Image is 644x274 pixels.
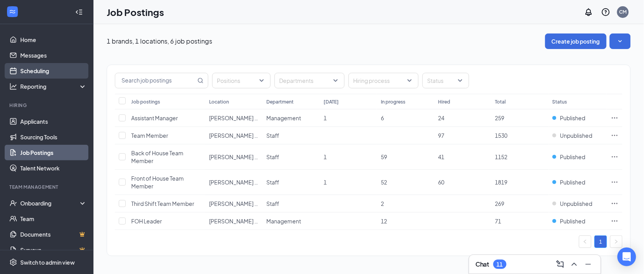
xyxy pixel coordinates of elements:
[205,127,262,144] td: Cobb Corners
[131,149,183,164] span: Back of House Team Member
[205,109,262,127] td: Cobb Corners
[205,144,262,170] td: Cobb Corners
[549,94,607,109] th: Status
[614,239,619,244] span: right
[262,144,320,170] td: Staff
[20,145,87,160] a: Job Postings
[554,258,567,270] button: ComposeMessage
[381,200,384,207] span: 2
[205,195,262,213] td: Cobb Corners
[262,213,320,230] td: Management
[560,132,593,139] span: Unpublished
[131,218,162,225] span: FOH Leader
[107,37,212,46] p: 1 brands, 1 locations, 6 job postings
[495,179,508,186] span: 1819
[266,200,279,207] span: Staff
[595,236,607,248] a: 1
[266,132,279,139] span: Staff
[20,114,87,129] a: Applicants
[209,179,275,186] span: [PERSON_NAME] Corners
[209,218,275,225] span: [PERSON_NAME] Corners
[560,200,593,207] span: Unpublished
[205,213,262,230] td: Cobb Corners
[266,218,301,225] span: Management
[560,178,586,186] span: Published
[131,114,178,121] span: Assistant Manager
[601,7,611,17] svg: QuestionInfo
[610,33,631,49] button: SmallChevronDown
[579,235,591,248] button: left
[611,217,619,225] svg: Ellipses
[560,153,586,161] span: Published
[131,175,184,190] span: Front of House Team Member
[20,160,87,176] a: Talent Network
[320,94,377,109] th: [DATE]
[209,200,275,207] span: [PERSON_NAME] Corners
[266,179,279,186] span: Staff
[20,63,87,79] a: Scheduling
[9,8,16,16] svg: WorkstreamLogo
[438,132,444,139] span: 97
[262,127,320,144] td: Staff
[324,153,327,160] span: 1
[595,235,607,248] li: 1
[568,258,581,270] button: ChevronUp
[570,260,579,269] svg: ChevronUp
[9,83,17,90] svg: Analysis
[262,170,320,195] td: Staff
[9,258,17,266] svg: Settings
[381,153,387,160] span: 59
[209,153,275,160] span: [PERSON_NAME] Corners
[20,129,87,145] a: Sourcing Tools
[611,178,619,186] svg: Ellipses
[610,235,623,248] li: Next Page
[20,83,87,90] div: Reporting
[611,132,619,139] svg: Ellipses
[495,132,508,139] span: 1530
[262,195,320,213] td: Staff
[582,258,595,270] button: Minimize
[495,153,508,160] span: 1152
[560,217,586,225] span: Published
[115,73,196,88] input: Search job postings
[205,170,262,195] td: Cobb Corners
[616,37,624,45] svg: SmallChevronDown
[209,114,275,121] span: [PERSON_NAME] Corners
[9,184,85,190] div: Team Management
[324,179,327,186] span: 1
[438,114,444,121] span: 24
[197,77,204,84] svg: MagnifyingGlass
[9,102,85,109] div: Hiring
[611,153,619,161] svg: Ellipses
[610,235,623,248] button: right
[618,248,636,266] div: Open Intercom Messenger
[262,109,320,127] td: Management
[20,199,80,207] div: Onboarding
[584,260,593,269] svg: Minimize
[107,5,164,19] h1: Job Postings
[434,94,491,109] th: Hired
[266,153,279,160] span: Staff
[497,261,503,268] div: 11
[209,132,275,139] span: [PERSON_NAME] Corners
[438,153,444,160] span: 41
[611,200,619,207] svg: Ellipses
[556,260,565,269] svg: ComposeMessage
[584,7,593,17] svg: Notifications
[266,114,301,121] span: Management
[438,179,444,186] span: 60
[583,239,588,244] span: left
[9,199,17,207] svg: UserCheck
[381,218,387,225] span: 12
[495,114,505,121] span: 259
[75,8,83,16] svg: Collapse
[20,258,75,266] div: Switch to admin view
[619,9,627,15] div: CM
[560,114,586,122] span: Published
[475,260,489,269] h3: Chat
[20,242,87,258] a: SurveysCrown
[20,227,87,242] a: DocumentsCrown
[545,33,607,49] button: Create job posting
[495,200,505,207] span: 269
[20,211,87,227] a: Team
